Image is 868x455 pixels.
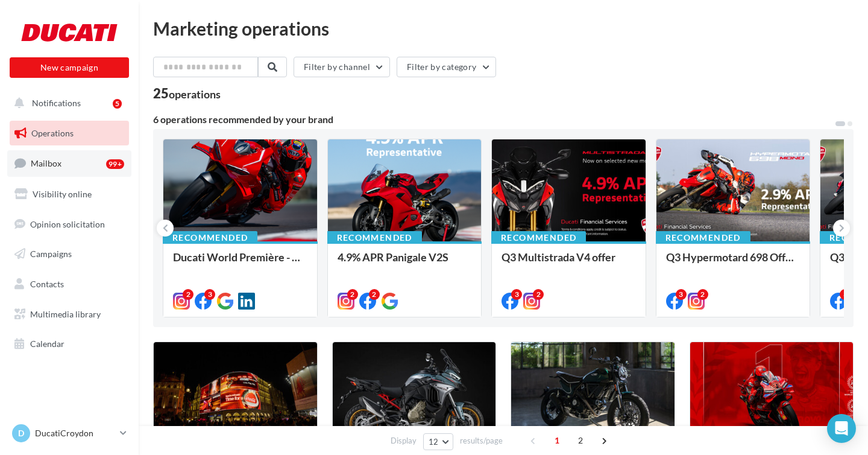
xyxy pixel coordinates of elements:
[30,279,64,289] span: Contacts
[163,231,257,244] div: Recommended
[10,422,129,445] a: D DucatiCroydon
[204,289,215,300] div: 3
[7,241,131,267] a: Campaigns
[31,158,61,168] span: Mailbox
[397,57,496,77] button: Filter by category
[30,218,105,229] span: Opinion solicitation
[7,302,131,327] a: Multimedia library
[173,251,307,275] div: Ducati World Première - Episode 2
[153,115,834,124] div: 6 operations recommended by your brand
[840,289,851,300] div: 3
[533,289,544,300] div: 2
[491,231,586,244] div: Recommended
[31,128,74,138] span: Operations
[571,431,590,450] span: 2
[369,289,380,300] div: 2
[10,57,129,78] button: New campaign
[33,189,92,199] span: Visibility online
[656,231,750,244] div: Recommended
[30,339,64,349] span: Calendar
[547,431,567,450] span: 1
[294,57,390,77] button: Filter by channel
[153,87,221,100] div: 25
[18,427,24,439] span: D
[30,309,101,319] span: Multimedia library
[30,249,72,259] span: Campaigns
[391,435,417,447] span: Display
[7,121,131,146] a: Operations
[429,437,439,447] span: 12
[153,19,854,37] div: Marketing operations
[460,435,503,447] span: results/page
[697,289,708,300] div: 2
[423,433,454,450] button: 12
[666,251,800,275] div: Q3 Hypermotard 698 Offer
[338,251,472,275] div: 4.9% APR Panigale V2S
[676,289,687,300] div: 3
[7,150,131,176] a: Mailbox99+
[7,182,131,207] a: Visibility online
[183,289,193,300] div: 2
[502,251,636,275] div: Q3 Multistrada V4 offer
[113,99,122,109] div: 5
[7,91,127,116] button: Notifications 5
[7,212,131,237] a: Opinion solicitation
[106,159,124,169] div: 99+
[827,414,856,443] div: Open Intercom Messenger
[32,98,81,108] span: Notifications
[511,289,522,300] div: 3
[7,272,131,297] a: Contacts
[7,331,131,357] a: Calendar
[327,231,422,244] div: Recommended
[169,89,221,100] div: operations
[347,289,358,300] div: 2
[35,427,115,439] p: DucatiCroydon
